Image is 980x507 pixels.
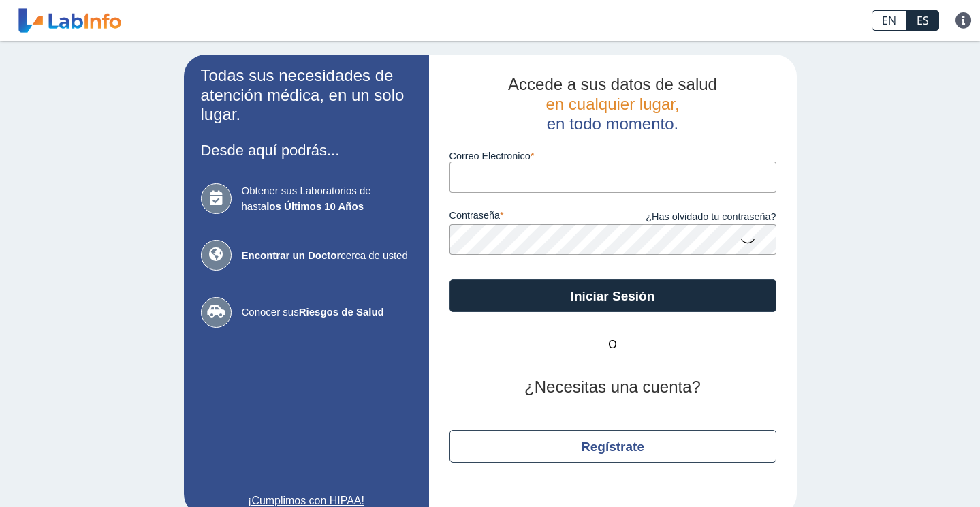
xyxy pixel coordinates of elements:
button: Iniciar Sesión [449,279,776,312]
h3: Desde aquí podrás... [201,142,412,159]
span: en todo momento. [547,114,678,133]
b: los Últimos 10 Años [266,200,364,212]
button: Regístrate [449,430,776,463]
label: contraseña [449,210,613,225]
span: en cualquier lugar, [546,95,679,113]
a: EN [872,10,906,31]
span: Accede a sus datos de salud [508,75,717,93]
h2: ¿Necesitas una cuenta? [449,378,776,397]
a: ¿Has olvidado tu contraseña? [613,210,776,225]
h2: Todas sus necesidades de atención médica, en un solo lugar. [201,66,412,125]
span: Obtener sus Laboratorios de hasta [242,183,412,214]
span: Conocer sus [242,305,412,320]
b: Riesgos de Salud [299,306,384,318]
span: cerca de usted [242,248,412,264]
span: O [572,337,654,353]
a: ES [906,10,939,31]
label: Correo Electronico [449,151,776,162]
b: Encontrar un Doctor [242,249,341,261]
